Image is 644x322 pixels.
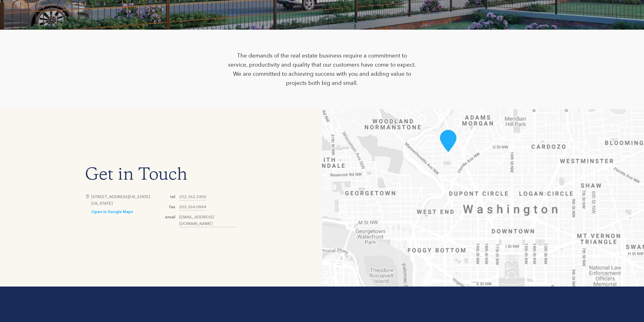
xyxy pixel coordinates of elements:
a: 202.362.2400 [179,194,206,200]
a: [EMAIL_ADDRESS][DOMAIN_NAME] [179,214,237,227]
a: 202.364.0844 [179,204,206,211]
div: fax [169,204,175,210]
div: tel [170,194,175,200]
div: email [165,214,175,220]
h1: Get in Touch [85,168,237,183]
a: Open in Google Maps [91,209,133,215]
div: The demands of the real estate business require a commitment to service, productivity and quality... [227,51,417,88]
div: [STREET_ADDRESS][US_STATE][US_STATE] [91,194,161,207]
